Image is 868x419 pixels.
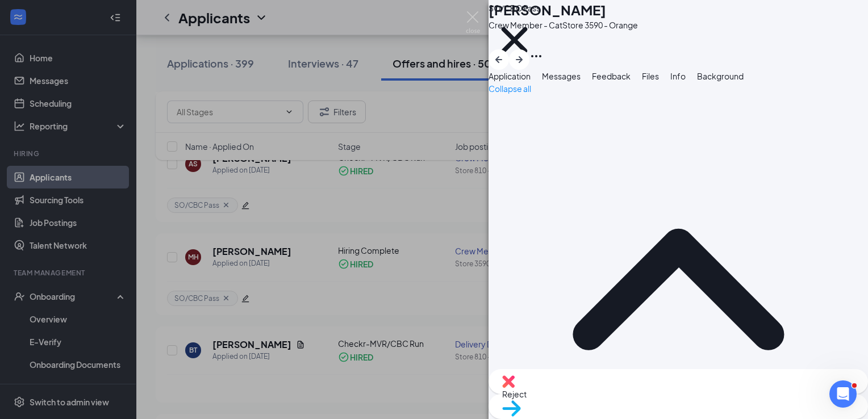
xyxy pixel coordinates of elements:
iframe: Intercom live chat [829,380,857,408]
div: Crew Member - C at Store 3590 - Orange [489,19,638,31]
span: Info [670,71,686,81]
span: SO/CBC Pass [489,3,540,13]
svg: Cross [489,14,540,66]
span: Messages [542,71,581,81]
span: Background [697,71,744,81]
svg: ArrowLeftNew [492,53,506,66]
span: Reject [502,388,854,400]
span: Feedback [592,71,631,81]
span: Files [642,71,659,81]
svg: ArrowRight [512,53,526,66]
a: Collapse all [489,82,531,95]
span: Application [489,71,531,81]
button: ArrowRight [509,49,529,70]
button: ArrowLeftNew [489,49,509,70]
